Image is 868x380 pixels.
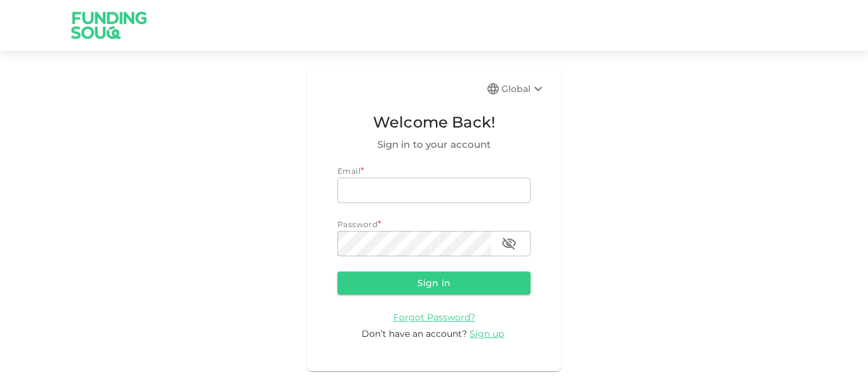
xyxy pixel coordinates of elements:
span: Forgot Password? [393,311,475,323]
span: Sign up [470,328,504,339]
span: Sign in to your account [337,137,531,152]
span: Email [337,166,360,176]
div: Global [501,81,546,96]
span: Don’t have an account? [362,328,467,339]
input: password [337,231,491,256]
span: Password [337,219,377,229]
input: email [337,178,531,203]
span: Welcome Back! [337,110,531,134]
button: Sign in [337,272,531,294]
a: Forgot Password? [393,311,475,323]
